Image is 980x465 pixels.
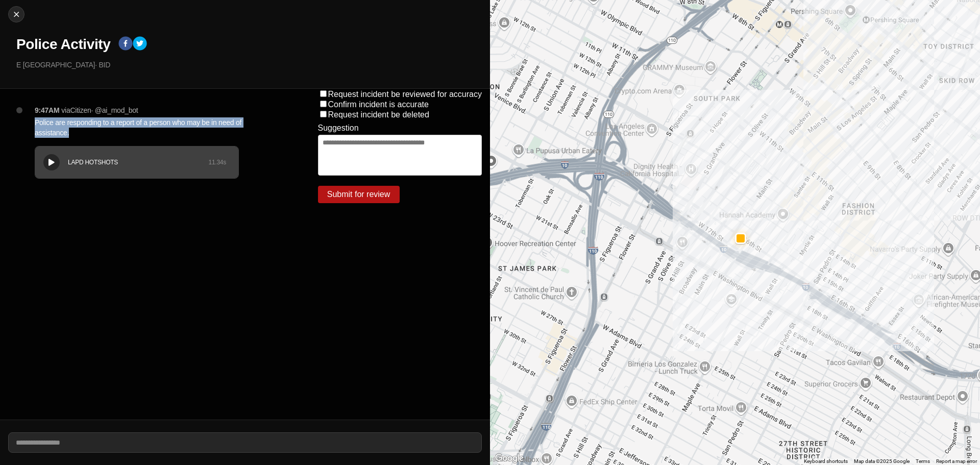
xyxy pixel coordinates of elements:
label: Request incident be deleted [328,110,429,119]
p: via Citizen · @ ai_mod_bot [61,105,138,115]
button: Submit for review [318,186,400,203]
label: Confirm incident is accurate [328,100,429,109]
a: Terms (opens in new tab) [916,458,930,464]
a: Open this area in Google Maps (opens a new window) [493,452,526,465]
button: twitter [133,36,147,53]
div: LAPD HOTSHOTS [68,158,208,166]
a: Report a map error [936,458,977,464]
label: Request incident be reviewed for accuracy [328,90,482,99]
p: 9:47AM [35,105,59,115]
button: facebook [118,36,133,53]
div: 11.34 s [208,158,226,166]
h1: Police Activity [16,35,110,54]
span: Map data ©2025 Google [854,458,910,464]
button: Keyboard shortcuts [804,458,848,465]
p: E [GEOGRAPHIC_DATA] · BID [16,60,482,70]
p: Police are responding to a report of a person who may be in need of assistance. [35,117,277,138]
button: cancel [8,6,24,22]
img: Google [493,452,526,465]
img: cancel [11,9,21,19]
label: Suggestion [318,124,359,133]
